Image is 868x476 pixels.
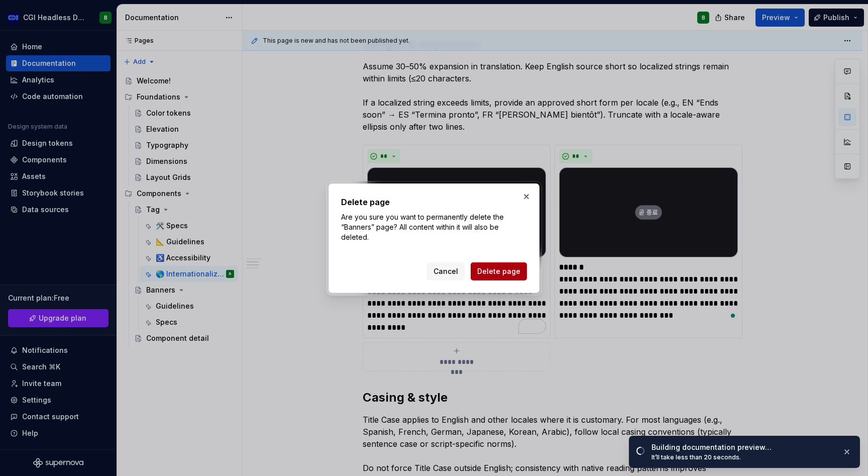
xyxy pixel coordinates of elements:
[341,196,527,208] h2: Delete page
[427,262,465,280] button: Cancel
[433,266,458,276] span: Cancel
[652,453,834,461] div: It’ll take less than 20 seconds.
[471,262,527,280] button: Delete page
[652,442,834,452] div: Building documentation preview…
[477,266,520,276] span: Delete page
[341,212,527,242] p: Are you sure you want to permanently delete the “Banners” page? All content within it will also b...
